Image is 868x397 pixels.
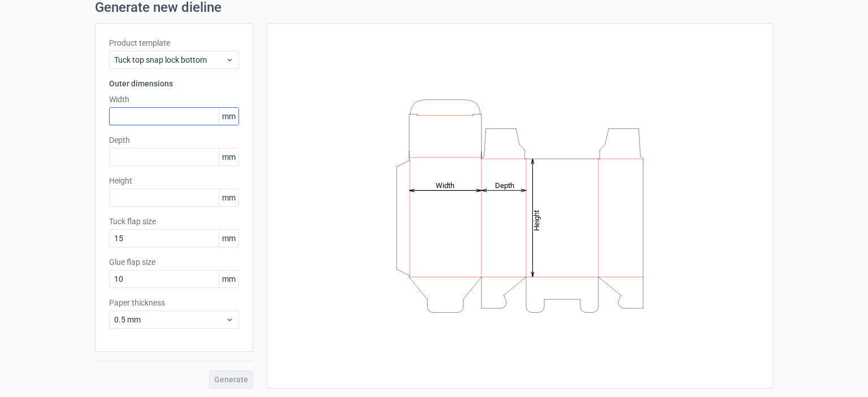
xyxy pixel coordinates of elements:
span: 0.5 mm [114,314,225,325]
span: mm [219,189,238,206]
span: mm [219,108,238,125]
label: Depth [109,134,239,146]
span: mm [219,230,238,247]
label: Product template [109,37,239,49]
tspan: Height [532,210,541,230]
span: Tuck top snap lock bottom [114,54,225,66]
h3: Outer dimensions [109,78,239,89]
span: mm [219,149,238,165]
label: Paper thickness [109,297,239,308]
label: Width [109,94,239,105]
label: Tuck flap size [109,216,239,227]
label: Glue flap size [109,256,239,268]
h1: Generate new dieline [95,1,773,14]
label: Height [109,175,239,186]
span: mm [219,271,238,287]
tspan: Depth [495,181,514,189]
tspan: Width [436,181,454,189]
